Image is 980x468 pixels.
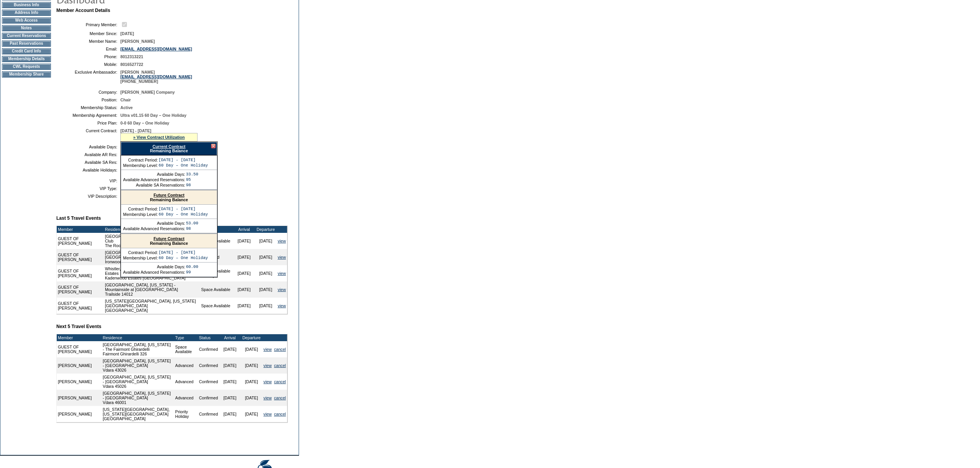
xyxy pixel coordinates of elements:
[57,374,99,390] td: [PERSON_NAME]
[233,226,255,233] td: Arrival
[159,163,208,168] td: 60 Day – One Holiday
[159,212,208,217] td: 60 Day – One Holiday
[120,70,192,84] span: [PERSON_NAME] [PHONE_NUMBER]
[186,226,198,231] td: 98
[57,281,104,298] td: GUEST OF [PERSON_NAME]
[241,374,262,390] td: [DATE]
[233,281,255,298] td: [DATE]
[152,144,185,149] a: Current Contract
[59,54,117,59] td: Phone:
[57,390,99,406] td: [PERSON_NAME]
[59,168,117,172] td: Available Holidays:
[59,113,117,118] td: Membership Agreement:
[123,226,185,231] td: Available Advanced Reservations:
[56,215,101,221] b: Last 5 Travel Events
[219,406,241,422] td: [DATE]
[186,264,198,269] td: 60.00
[59,178,117,183] td: VIP:
[101,341,174,357] td: [GEOGRAPHIC_DATA], [US_STATE] - The Fairmont Ghirardelli Fairmont Ghirardelli 326
[159,256,208,260] td: 60 Day – One Holiday
[120,47,192,51] a: [EMAIL_ADDRESS][DOMAIN_NAME]
[120,113,186,118] span: Ultra v01.15 60 Day – One Holiday
[121,234,217,248] div: Remaining Balance
[57,334,99,341] td: Member
[123,221,185,226] td: Available Days:
[59,152,117,157] td: Available AR Res:
[133,135,185,140] a: » View Contract Utilization
[104,226,200,233] td: Residence
[59,39,117,44] td: Member Name:
[274,379,286,384] a: cancel
[120,31,134,36] span: [DATE]
[123,207,158,211] td: Contract Period:
[278,271,286,276] a: view
[174,334,198,341] td: Type
[198,341,219,357] td: Confirmed
[120,105,133,110] span: Active
[57,249,104,265] td: GUEST OF [PERSON_NAME]
[123,212,158,217] td: Membership Level:
[174,341,198,357] td: Space Available
[219,390,241,406] td: [DATE]
[123,250,158,255] td: Contract Period:
[2,56,51,62] td: Membership Details
[174,357,198,374] td: Advanced
[274,363,286,368] a: cancel
[219,341,241,357] td: [DATE]
[120,98,131,102] span: Chair
[198,334,219,341] td: Status
[59,105,117,110] td: Membership Status:
[57,341,99,357] td: GUEST OF [PERSON_NAME]
[186,183,198,187] td: 98
[120,62,143,67] span: 8016527722
[101,374,174,390] td: [GEOGRAPHIC_DATA], [US_STATE] - [GEOGRAPHIC_DATA] Vdara 45026
[159,207,208,211] td: [DATE] - [DATE]
[57,406,99,422] td: [PERSON_NAME]
[123,172,185,177] td: Available Days:
[120,128,151,133] span: [DATE] - [DATE]
[198,406,219,422] td: Confirmed
[59,121,117,125] td: Price Plan:
[123,256,158,260] td: Membership Level:
[57,233,104,249] td: GUEST OF [PERSON_NAME]
[241,406,262,422] td: [DATE]
[241,341,262,357] td: [DATE]
[2,64,51,70] td: CWL Requests
[104,233,200,249] td: [GEOGRAPHIC_DATA], [US_STATE] - The Rocks Club The Rocks Club 117 [PERSON_NAME]
[56,324,101,329] b: Next 5 Travel Events
[2,2,51,8] td: Business Info
[198,390,219,406] td: Confirmed
[120,121,169,125] span: 0-0 60 Day – One Holiday
[121,190,217,205] div: Remaining Balance
[264,363,272,368] a: view
[59,98,117,102] td: Position:
[264,347,272,352] a: view
[264,412,272,416] a: view
[233,265,255,281] td: [DATE]
[2,71,51,77] td: Membership Share
[121,142,217,155] div: Remaining Balance
[59,160,117,165] td: Available SA Res:
[278,287,286,292] a: view
[174,406,198,422] td: Priority Holiday
[123,177,185,182] td: Available Advanced Reservations:
[59,70,117,84] td: Exclusive Ambassador:
[255,249,277,265] td: [DATE]
[101,390,174,406] td: [GEOGRAPHIC_DATA], [US_STATE] - [GEOGRAPHIC_DATA] Vdara 46001
[186,270,198,274] td: 99
[278,303,286,308] a: view
[59,31,117,36] td: Member Since:
[219,357,241,374] td: [DATE]
[57,265,104,281] td: GUEST OF [PERSON_NAME]
[198,374,219,390] td: Confirmed
[274,396,286,400] a: cancel
[123,264,185,269] td: Available Days:
[264,396,272,400] a: view
[241,357,262,374] td: [DATE]
[2,25,51,31] td: Notes
[120,54,143,59] span: 8012313221
[120,90,175,94] span: [PERSON_NAME] Company
[159,158,208,162] td: [DATE] - [DATE]
[255,281,277,298] td: [DATE]
[101,406,174,422] td: [US_STATE][GEOGRAPHIC_DATA], [US_STATE][GEOGRAPHIC_DATA] [GEOGRAPHIC_DATA]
